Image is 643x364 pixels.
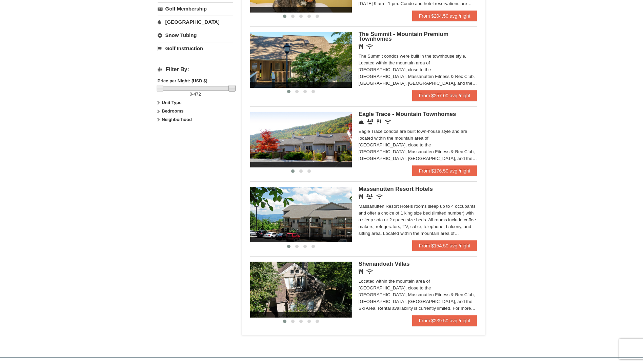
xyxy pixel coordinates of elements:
[385,119,391,124] i: Wireless Internet (free)
[359,44,363,49] i: Restaurant
[359,194,363,199] i: Restaurant
[412,90,477,101] a: From $257.00 avg /night
[158,78,207,83] strong: Price per Night: (USD $)
[194,92,201,97] span: 472
[359,53,477,87] div: The Summit condos were built in the townhouse style. Located within the mountain area of [GEOGRAP...
[377,119,381,124] i: Restaurant
[359,269,363,274] i: Restaurant
[412,11,477,21] a: From $204.50 avg /night
[359,261,410,267] span: Shenandoah Villas
[162,100,181,105] strong: Unit Type
[359,128,477,162] div: Eagle Trace condos are built town-house style and are located within the mountain area of [GEOGRA...
[158,29,233,41] a: Snow Tubing
[412,165,477,176] a: From $176.50 avg /night
[359,111,456,117] span: Eagle Trace - Mountain Townhomes
[162,117,192,122] strong: Neighborhood
[359,203,477,237] div: Massanutten Resort Hotels rooms sleep up to 4 occupants and offer a choice of 1 king size bed (li...
[158,16,233,28] a: [GEOGRAPHIC_DATA]
[367,119,374,124] i: Conference Facilities
[158,42,233,55] a: Golf Instruction
[412,240,477,251] a: From $154.50 avg /night
[158,2,233,15] a: Golf Membership
[376,194,383,199] i: Wireless Internet (free)
[359,31,448,42] span: The Summit - Mountain Premium Townhomes
[366,269,373,274] i: Wireless Internet (free)
[158,66,233,73] h4: Filter By:
[190,92,192,97] span: 0
[366,44,373,49] i: Wireless Internet (free)
[412,315,477,326] a: From $239.50 avg /night
[158,91,233,98] label: -
[359,278,477,312] div: Located within the mountain area of [GEOGRAPHIC_DATA], close to the [GEOGRAPHIC_DATA], Massanutte...
[359,186,433,192] span: Massanutten Resort Hotels
[162,108,183,114] strong: Bedrooms
[366,194,373,199] i: Banquet Facilities
[359,119,364,124] i: Concierge Desk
